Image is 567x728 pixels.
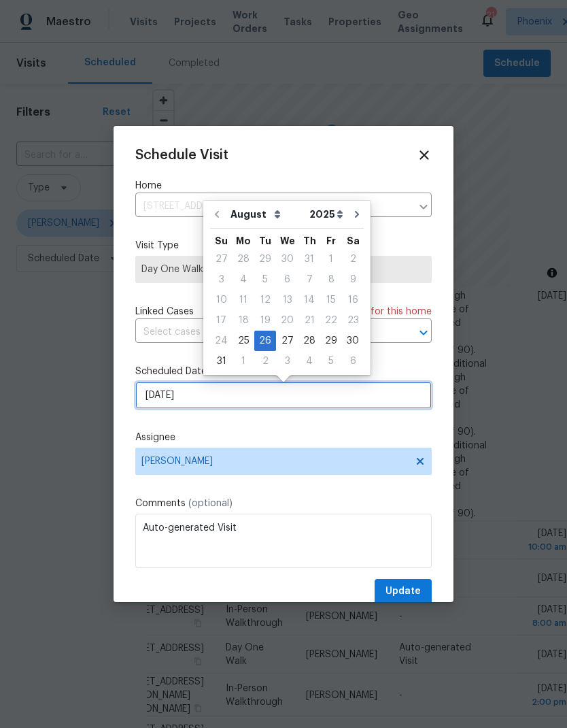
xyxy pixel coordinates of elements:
[210,291,233,310] div: 10
[276,249,298,269] div: Wed Jul 30 2025
[320,331,342,350] div: 29
[417,148,432,163] span: Close
[298,269,320,290] div: Thu Aug 07 2025
[233,250,254,269] div: 28
[236,236,251,246] abbr: Monday
[276,250,298,269] div: 30
[320,290,342,310] div: Fri Aug 15 2025
[276,352,298,371] div: 3
[342,310,364,331] div: Sat Aug 23 2025
[320,249,342,269] div: Fri Aug 01 2025
[276,290,298,310] div: Wed Aug 13 2025
[320,352,342,371] div: 5
[233,270,254,289] div: 4
[280,236,295,246] abbr: Wednesday
[141,456,408,467] span: [PERSON_NAME]
[414,323,433,342] button: Open
[342,291,364,310] div: 16
[210,269,233,290] div: Sun Aug 03 2025
[254,310,276,331] div: Tue Aug 19 2025
[276,331,298,350] div: 27
[233,331,254,351] div: Mon Aug 25 2025
[298,351,320,371] div: Thu Sep 04 2025
[342,352,364,371] div: 6
[233,310,254,331] div: Mon Aug 18 2025
[233,311,254,330] div: 18
[276,331,298,351] div: Wed Aug 27 2025
[135,239,432,252] label: Visit Type
[342,311,364,330] div: 23
[233,351,254,371] div: Mon Sep 01 2025
[254,270,276,289] div: 5
[306,204,347,225] select: Year
[135,179,432,193] label: Home
[298,290,320,310] div: Thu Aug 14 2025
[259,236,271,246] abbr: Tuesday
[320,270,342,289] div: 8
[233,290,254,310] div: Mon Aug 11 2025
[254,331,276,350] div: 26
[210,331,233,350] div: 24
[298,331,320,351] div: Thu Aug 28 2025
[135,196,411,217] input: Enter in an address
[207,201,227,228] button: Go to previous month
[233,249,254,269] div: Mon Jul 28 2025
[210,310,233,331] div: Sun Aug 17 2025
[210,290,233,310] div: Sun Aug 10 2025
[326,236,336,246] abbr: Friday
[342,290,364,310] div: Sat Aug 16 2025
[298,352,320,371] div: 4
[303,236,316,246] abbr: Thursday
[254,291,276,310] div: 12
[298,331,320,350] div: 28
[320,291,342,310] div: 15
[254,290,276,310] div: Tue Aug 12 2025
[135,305,194,318] span: Linked Cases
[276,291,298,310] div: 13
[135,365,432,378] label: Scheduled Date
[227,204,306,225] select: Month
[135,514,432,568] textarea: Auto-generated Visit
[135,497,432,510] label: Comments
[298,310,320,331] div: Thu Aug 21 2025
[298,249,320,269] div: Thu Jul 31 2025
[254,331,276,351] div: Tue Aug 26 2025
[276,351,298,371] div: Wed Sep 03 2025
[342,249,364,269] div: Sat Aug 02 2025
[298,291,320,310] div: 14
[320,310,342,331] div: Fri Aug 22 2025
[342,269,364,290] div: Sat Aug 09 2025
[210,311,233,330] div: 17
[135,322,394,343] input: Select cases
[298,250,320,269] div: 31
[254,352,276,371] div: 2
[342,331,364,351] div: Sat Aug 30 2025
[320,311,342,330] div: 22
[188,499,233,508] span: (optional)
[342,351,364,371] div: Sat Sep 06 2025
[135,382,432,409] input: M/D/YYYY
[276,270,298,289] div: 6
[320,331,342,351] div: Fri Aug 29 2025
[141,263,426,276] span: Day One Walk
[135,148,228,162] span: Schedule Visit
[385,583,421,600] span: Update
[320,351,342,371] div: Fri Sep 05 2025
[210,351,233,371] div: Sun Aug 31 2025
[135,431,432,444] label: Assignee
[233,291,254,310] div: 11
[276,310,298,331] div: Wed Aug 20 2025
[210,331,233,351] div: Sun Aug 24 2025
[342,331,364,350] div: 30
[215,236,228,246] abbr: Sunday
[276,311,298,330] div: 20
[254,250,276,269] div: 29
[210,249,233,269] div: Sun Jul 27 2025
[210,352,233,371] div: 31
[210,250,233,269] div: 27
[320,250,342,269] div: 1
[254,269,276,290] div: Tue Aug 05 2025
[298,270,320,289] div: 7
[254,249,276,269] div: Tue Jul 29 2025
[342,270,364,289] div: 9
